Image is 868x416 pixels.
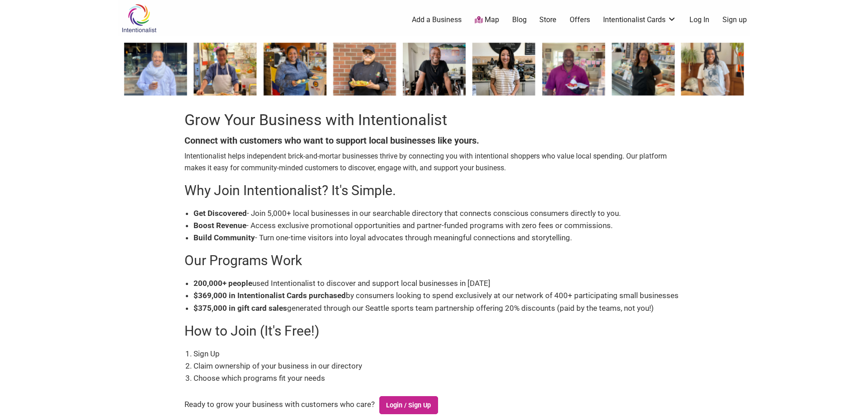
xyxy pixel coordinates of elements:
a: Intentionalist Cards [603,15,676,25]
li: by consumers looking to spend exclusively at our network of 400+ participating small businesses [193,290,684,302]
li: - Turn one-time visitors into loyal advocates through meaningful connections and storytelling. [193,232,684,244]
li: generated through our Seattle sports team partnership offering 20% discounts (paid by the teams, ... [193,302,684,314]
img: Intentionalist [118,4,160,33]
b: 200,000+ people [193,279,252,288]
b: $375,000 in gift card sales [193,304,287,313]
b: Boost Revenue [193,221,246,230]
b: Build Community [193,233,255,242]
h2: How to Join (It's Free!) [184,322,684,341]
li: - Access exclusive promotional opportunities and partner-funded programs with zero fees or commis... [193,220,684,232]
h2: Why Join Intentionalist? It's Simple. [184,181,684,200]
li: - Join 5,000+ local businesses in our searchable directory that connects conscious consumers dire... [193,207,684,220]
b: $369,000 in Intentionalist Cards purchased [193,291,346,300]
a: Add a Business [412,15,462,25]
img: Welcome Banner [118,36,750,102]
a: Store [539,15,557,25]
li: Claim ownership of your business in our directory [193,360,684,372]
li: Choose which programs fit your needs [193,372,684,384]
h2: Our Programs Work [184,251,684,270]
b: Get Discovered [193,209,247,218]
p: Intentionalist helps independent brick-and-mortar businesses thrive by connecting you with intent... [184,150,684,173]
b: Connect with customers who want to support local businesses like yours. [184,135,479,146]
a: Login / Sign Up [379,396,438,414]
li: Sign Up [193,348,684,360]
h1: Grow Your Business with Intentionalist [184,109,684,131]
a: Blog [512,15,527,25]
a: Sign up [722,15,747,25]
a: Offers [570,15,590,25]
a: Map [475,15,499,25]
a: Log In [689,15,709,25]
li: used Intentionalist to discover and support local businesses in [DATE] [193,277,684,290]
